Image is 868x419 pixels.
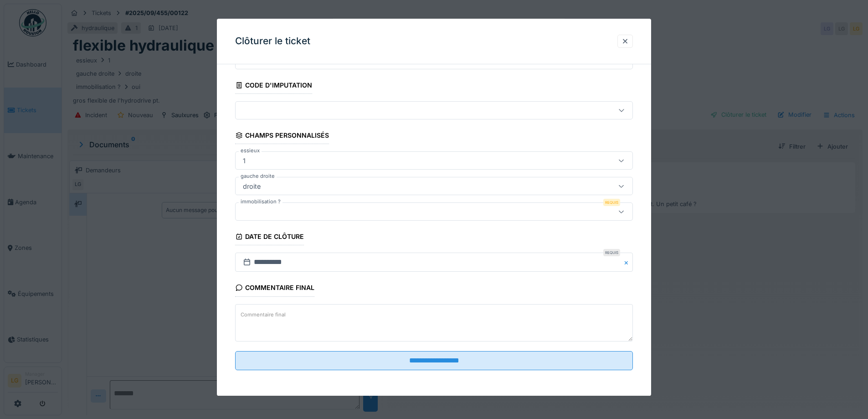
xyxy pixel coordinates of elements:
[239,309,288,321] label: Commentaire final
[603,249,620,257] div: Requis
[235,36,310,47] h3: Clôturer le ticket
[235,281,314,297] div: Commentaire final
[603,199,620,207] div: Requis
[235,230,304,246] div: Date de clôture
[239,198,282,206] label: immobilisation ?
[239,147,262,155] label: essieux
[235,129,329,145] div: Champs personnalisés
[239,173,277,181] label: gauche droite
[623,253,633,272] button: Close
[235,78,312,94] div: Code d'imputation
[239,181,264,191] div: droite
[239,156,249,166] div: 1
